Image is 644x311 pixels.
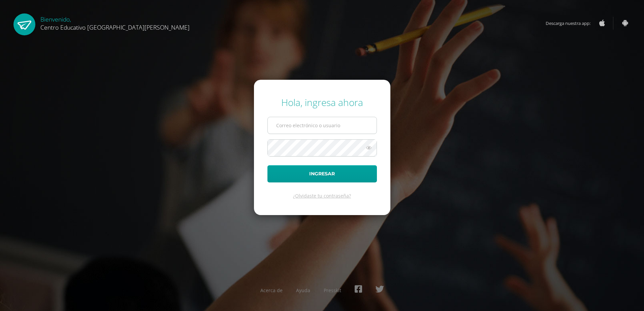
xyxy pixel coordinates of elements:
span: Centro Educativo [GEOGRAPHIC_DATA][PERSON_NAME] [40,23,190,31]
div: Bienvenido, [40,13,190,31]
span: Descarga nuestra app: [546,17,597,30]
a: Ayuda [296,287,310,293]
a: Acerca de [260,287,283,293]
input: Correo electrónico o usuario [268,117,377,134]
a: Presskit [324,287,341,293]
button: Ingresar [267,165,377,182]
div: Hola, ingresa ahora [267,96,377,109]
a: ¿Olvidaste tu contraseña? [293,193,351,199]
